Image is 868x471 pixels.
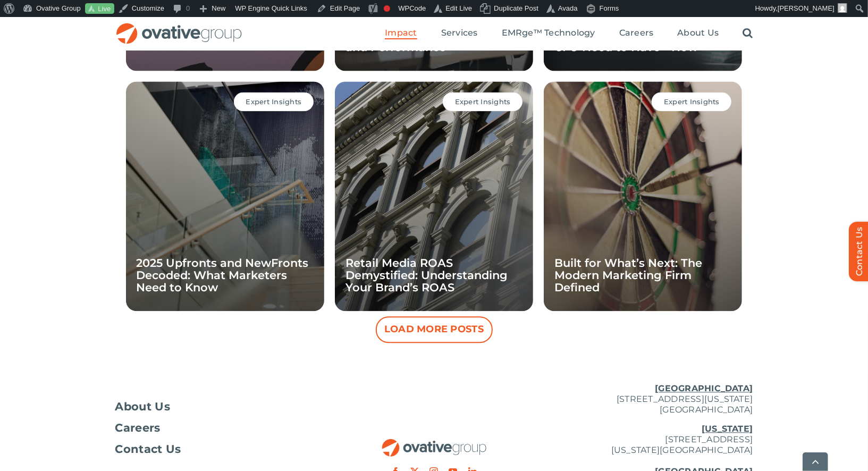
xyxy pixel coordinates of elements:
span: EMRge™ Technology [502,28,595,38]
p: [STREET_ADDRESS][US_STATE] [GEOGRAPHIC_DATA] [541,383,753,415]
u: [US_STATE] [702,424,753,434]
span: About Us [115,401,171,412]
a: Search [743,28,753,39]
span: Impact [385,28,417,38]
a: Services [441,28,478,39]
a: OG_Full_horizontal_RGB [381,438,487,448]
span: [PERSON_NAME] [778,4,835,12]
nav: Footer Menu [115,401,328,455]
a: Impact [385,28,417,39]
a: Built for What’s Next: The Modern Marketing Firm Defined [554,256,702,294]
a: OG_Full_horizontal_RGB [115,22,243,32]
a: 2025 Upfronts and NewFronts Decoded: What Marketers Need to Know [137,256,309,294]
span: About Us [677,28,719,38]
div: Focus keyphrase not set [384,5,390,12]
span: Services [441,28,478,38]
a: Live [85,3,114,14]
a: Careers [115,423,328,433]
a: EMRge™ Technology [502,28,595,39]
button: Load More Posts [376,316,493,343]
span: Careers [115,423,161,433]
a: About Us [677,28,719,39]
span: Careers [619,28,654,38]
nav: Menu [385,16,753,51]
a: Contact Us [115,444,328,455]
span: Contact Us [115,444,181,455]
u: [GEOGRAPHIC_DATA] [655,383,753,393]
a: Careers [619,28,654,39]
a: About Us [115,401,328,412]
a: Retail Media ROAS Demystified: Understanding Your Brand’s ROAS [345,256,508,294]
